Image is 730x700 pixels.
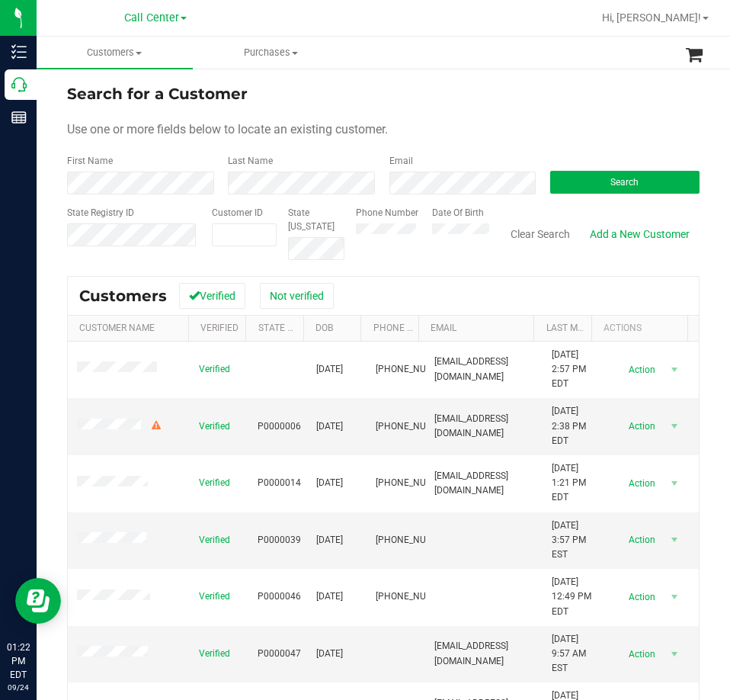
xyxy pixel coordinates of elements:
[258,323,338,333] a: State Registry Id
[610,177,639,188] span: Search
[316,476,343,490] span: [DATE]
[616,586,665,608] span: Action
[316,419,343,434] span: [DATE]
[316,589,343,604] span: [DATE]
[11,77,27,92] inline-svg: Call Center
[376,589,452,604] span: [PHONE_NUMBER]
[79,287,167,305] span: Customers
[376,419,452,434] span: [PHONE_NUMBER]
[258,533,301,547] span: P0000039
[356,206,418,220] label: Phone Number
[124,11,179,24] span: Call Center
[7,641,30,682] p: 01:22 PM EDT
[550,171,700,194] button: Search
[7,682,30,693] p: 09/24
[552,404,592,448] span: [DATE] 2:38 PM EDT
[434,469,533,498] span: [EMAIL_ADDRESS][DOMAIN_NAME]
[546,323,611,333] a: Last Modified
[11,44,27,59] inline-svg: Inventory
[431,323,456,333] a: Email
[258,647,301,661] span: P0000047
[37,37,193,69] a: Customers
[288,206,344,233] label: State [US_STATE]
[15,578,61,624] iframe: Resource center
[432,206,484,220] label: Date Of Birth
[552,632,592,676] span: [DATE] 9:57 AM EST
[316,362,343,377] span: [DATE]
[616,359,665,381] span: Action
[376,476,452,490] span: [PHONE_NUMBER]
[200,323,239,333] a: Verified
[37,46,193,59] span: Customers
[552,348,592,392] span: [DATE] 2:57 PM EDT
[434,639,533,668] span: [EMAIL_ADDRESS][DOMAIN_NAME]
[199,589,230,604] span: Verified
[258,419,301,434] span: P0000006
[79,323,155,333] a: Customer Name
[376,533,452,547] span: [PHONE_NUMBER]
[199,647,230,661] span: Verified
[179,283,245,309] button: Verified
[67,85,248,103] span: Search for a Customer
[552,519,592,563] span: [DATE] 3:57 PM EST
[199,533,230,547] span: Verified
[199,419,230,434] span: Verified
[616,416,665,437] span: Action
[316,533,343,547] span: [DATE]
[434,355,533,384] span: [EMAIL_ADDRESS][DOMAIN_NAME]
[316,647,343,661] span: [DATE]
[616,473,665,494] span: Action
[665,644,684,665] span: select
[616,529,665,551] span: Action
[665,473,684,494] span: select
[604,323,681,333] div: Actions
[11,110,27,125] inline-svg: Reports
[149,419,163,433] div: Warning - Level 2
[260,283,334,309] button: Not verified
[389,154,413,168] label: Email
[67,154,113,168] label: First Name
[193,37,349,69] a: Purchases
[228,154,273,168] label: Last Name
[665,359,684,381] span: select
[212,206,263,220] label: Customer ID
[199,476,230,490] span: Verified
[616,644,665,665] span: Action
[665,529,684,551] span: select
[67,206,134,220] label: State Registry ID
[258,589,301,604] span: P0000046
[67,122,388,136] span: Use one or more fields below to locate an existing customer.
[602,11,701,24] span: Hi, [PERSON_NAME]!
[434,412,533,441] span: [EMAIL_ADDRESS][DOMAIN_NAME]
[501,221,580,247] button: Clear Search
[315,323,333,333] a: DOB
[199,362,230,377] span: Verified
[665,416,684,437] span: select
[580,221,700,247] a: Add a New Customer
[258,476,301,490] span: P0000014
[665,586,684,608] span: select
[552,461,592,506] span: [DATE] 1:21 PM EDT
[376,362,452,377] span: [PHONE_NUMBER]
[194,46,348,59] span: Purchases
[552,575,592,619] span: [DATE] 12:49 PM EDT
[373,323,443,333] a: Phone Number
